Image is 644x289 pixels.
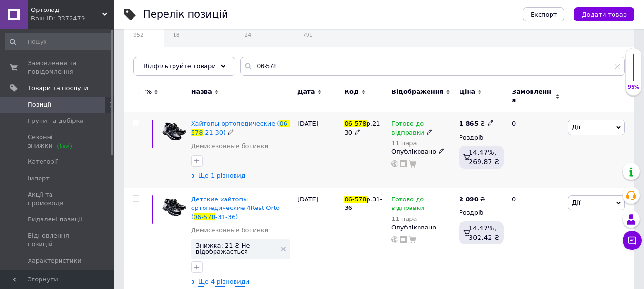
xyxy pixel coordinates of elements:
span: 791 [303,31,341,39]
span: 14.47%, 302.42 ₴ [469,224,499,241]
b: 2 090 [459,196,479,203]
span: Імпорт [28,174,50,183]
span: Замовлення та повідомлення [28,59,88,76]
span: р.21-30 [344,120,382,136]
span: 24 [245,31,274,39]
a: Демисезонные ботинки [191,142,269,150]
span: Групи та добірки [28,117,84,125]
span: Категорії [28,158,58,166]
span: 14.47%, 269.87 ₴ [469,149,499,166]
div: ₴ [459,120,494,128]
img: Хайтопы ортопедические (06-578-21-30) [162,120,186,144]
span: 06-578 [194,213,215,220]
div: 11 пара [391,140,454,147]
div: Опубліковано [391,148,454,156]
span: Готово до відправки [391,196,424,214]
span: Видалені позиції [28,215,82,224]
span: Товари та послуги [28,84,88,92]
span: Дії [572,199,580,206]
span: 952 [133,31,144,39]
button: Чат з покупцем [623,231,642,250]
span: Код [344,88,358,96]
a: Хайтопы ортопедические (06-578-21-30) [191,120,290,136]
span: 06-578 [191,120,290,136]
span: 06-578 [344,120,366,127]
b: 1 865 [459,120,479,127]
span: -31-36) [215,213,238,220]
span: Опубліковані [133,57,183,66]
span: Сезонні знижки [28,133,88,150]
span: Хайтопы ортопедические ( [191,120,280,127]
div: Перелік позицій [143,10,228,20]
div: ₴ [459,195,485,204]
input: Пошук [5,33,112,50]
span: Додати товар [582,11,627,18]
span: Позиції [28,100,51,109]
span: Відновлення позицій [28,231,88,249]
span: Замовлення [512,88,553,105]
span: % [145,88,152,96]
div: [DATE] [295,112,342,188]
a: Демисезонные ботинки [191,226,269,235]
span: Ще 4 різновиди [198,278,250,287]
span: 06-578 [344,196,366,203]
div: 95% [626,84,641,90]
a: Детские хайтопы ортопедические 4Rest Orto (06-578-31-36) [191,196,280,220]
span: Акції та промокоди [28,190,88,208]
div: Опубліковано [391,223,454,232]
span: 18 [173,31,216,39]
span: Назва [191,88,212,96]
span: Відфільтруйте товари [143,62,216,70]
span: Дата [297,88,315,96]
span: Ще 1 різновид [198,171,245,180]
span: Ціна [459,88,475,96]
div: Ваш ID: 3372479 [31,14,114,23]
span: Знижка: 21 ₴ Не відображається [196,242,276,255]
span: Детские хайтопы ортопедические 4Rest Orto ( [191,196,280,220]
span: Готово до відправки [391,120,424,139]
div: Роздріб [459,133,504,142]
span: Характеристики [28,257,82,265]
div: 0 [506,112,565,188]
button: Експорт [523,7,565,21]
img: Детские хайтопы ортопедические 4Rest Orto (06-578-31-36) [162,195,186,219]
span: Експорт [531,11,557,18]
span: Відображення [391,88,443,96]
span: -21-30) [203,129,225,136]
div: 11 пара [391,215,454,222]
button: Додати товар [574,7,634,21]
span: Ортолад [31,6,102,14]
input: Пошук по назві позиції, артикулу і пошуковим запитам [240,57,625,76]
span: Дії [572,123,580,130]
div: Роздріб [459,209,504,217]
